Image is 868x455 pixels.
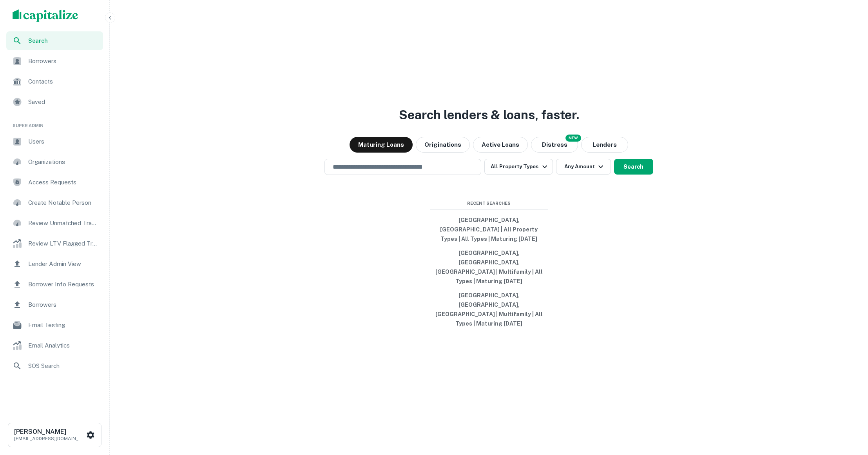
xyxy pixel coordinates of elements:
[6,153,103,171] a: Organizations
[28,36,98,45] span: Search
[430,200,548,207] span: Recent Searches
[28,320,98,330] span: Email Testing
[430,246,548,288] button: [GEOGRAPHIC_DATA], [GEOGRAPHIC_DATA], [GEOGRAPHIC_DATA] | Multifamily | All Types | Maturing [DATE]
[14,435,85,442] p: [EMAIL_ADDRESS][DOMAIN_NAME]
[28,280,98,289] span: Borrower Info Requests
[28,137,98,146] span: Users
[28,300,98,309] span: Borrowers
[430,288,548,331] button: [GEOGRAPHIC_DATA], [GEOGRAPHIC_DATA], [GEOGRAPHIC_DATA] | Multifamily | All Types | Maturing [DATE]
[6,255,103,273] a: Lender Admin View
[6,336,103,355] a: Email Analytics
[6,295,103,314] a: Borrowers
[350,137,413,153] button: Maturing Loans
[28,361,98,371] span: SOS Search
[556,159,611,175] button: Any Amount
[581,137,628,153] button: Lenders
[6,275,103,294] a: Borrower Info Requests
[28,97,98,107] span: Saved
[6,316,103,335] a: Email Testing
[473,137,528,153] button: Active Loans
[28,157,98,167] span: Organizations
[430,213,548,246] button: [GEOGRAPHIC_DATA], [GEOGRAPHIC_DATA] | All Property Types | All Types | Maturing [DATE]
[13,9,78,22] img: capitalize-logo.png
[28,218,98,228] span: Review Unmatched Transactions
[565,135,581,142] div: NEW
[28,259,98,269] span: Lender Admin View
[6,193,103,212] a: Create Notable Person
[6,52,103,71] a: Borrowers
[28,178,98,187] span: Access Requests
[6,113,103,132] li: Super Admin
[614,159,653,175] button: Search
[6,72,103,91] a: Contacts
[6,234,103,253] a: Review LTV Flagged Transactions
[6,173,103,192] a: Access Requests
[28,239,98,248] span: Review LTV Flagged Transactions
[6,31,103,50] a: Search
[531,137,578,153] button: Search distressed loans with lien and other non-mortgage details.
[6,132,103,151] a: Users
[6,357,103,375] a: SOS Search
[28,198,98,207] span: Create Notable Person
[6,93,103,111] a: Saved
[14,429,85,435] h6: [PERSON_NAME]
[28,77,98,86] span: Contacts
[28,341,98,350] span: Email Analytics
[416,137,470,153] button: Originations
[484,159,553,175] button: All Property Types
[8,423,101,447] button: [PERSON_NAME][EMAIL_ADDRESS][DOMAIN_NAME]
[28,56,98,66] span: Borrowers
[399,106,579,124] h3: Search lenders & loans, faster.
[6,214,103,233] a: Review Unmatched Transactions
[829,392,868,430] iframe: Chat Widget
